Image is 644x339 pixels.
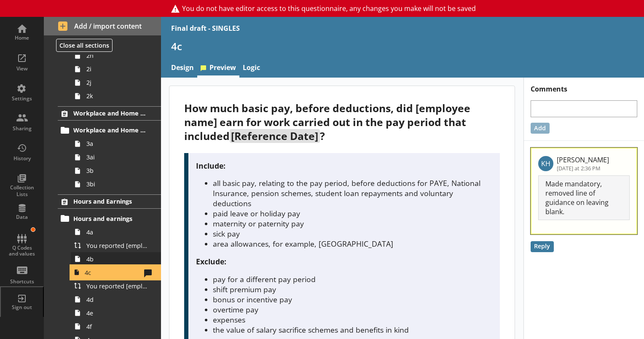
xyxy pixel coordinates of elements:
p: [DATE] at 2:36 PM [557,164,609,172]
span: 2i [86,65,150,73]
div: Sharing [7,125,37,132]
a: Workplace and Home Postcodes [58,124,161,137]
span: Hours and earnings [73,215,146,223]
span: 4e [86,309,150,317]
button: Add / import content [44,17,161,35]
a: Preview [197,59,239,78]
a: Hours and Earnings [58,194,161,209]
span: 4a [86,228,150,236]
div: View [7,65,37,72]
a: Design [168,59,197,78]
li: paid leave or holiday pay [213,208,493,218]
li: shift premium pay [213,284,493,294]
span: 3bi [86,180,150,188]
strong: Include: [196,161,225,171]
a: You reported [employee name]'s basic pay earned for work carried out in the pay period that inclu... [71,279,161,293]
a: Hours and earnings [58,212,161,225]
div: Sign out [7,304,37,311]
a: You reported [employee name]'s pay period that included [Reference Date] to be [Untitled answer].... [71,239,161,252]
div: Shortcuts [7,278,37,285]
li: sick pay [213,229,493,239]
div: History [7,155,37,162]
a: 4d [71,293,161,306]
div: Data [7,214,37,221]
span: 2h [86,51,150,59]
span: 4d [86,296,150,304]
p: [PERSON_NAME] [557,155,609,164]
span: Workplace and Home Postcodes [73,126,146,134]
a: 4b [71,252,161,266]
span: Workplace and Home Postcodes [73,109,146,117]
div: How much basic pay, before deductions, did [employee name] earn for work carried out in the pay p... [184,101,500,143]
div: Final draft - SINGLES [171,24,240,33]
span: 2k [86,92,150,100]
span: 3a [86,140,150,148]
strong: Exclude: [196,256,226,266]
li: all basic pay, relating to the pay period, before deductions for PAYE, National Insurance, pensio... [213,178,493,208]
div: Q Codes and values [7,245,37,257]
a: 4e [71,306,161,320]
span: You reported [employee name]'s basic pay earned for work carried out in the pay period that inclu... [86,282,150,290]
a: 3a [71,137,161,151]
span: 4b [86,255,150,263]
p: KH [538,156,553,171]
button: Reply [531,241,554,252]
div: Home [7,35,37,41]
span: 4f [86,323,150,331]
a: Workplace and Home Postcodes [58,106,161,121]
a: 4f [71,320,161,333]
a: 3ai [71,151,161,164]
a: 3bi [71,178,161,191]
a: 2i [71,62,161,76]
span: Add / import content [58,22,147,31]
a: 2k [71,89,161,103]
button: Close all sections [56,39,113,52]
h1: 4c [171,40,634,53]
li: the value of salary sacrifice schemes and benefits in kind [213,325,493,335]
div: Settings [7,95,37,102]
span: 2j [86,78,150,86]
a: Logic [239,59,263,78]
li: Workplace and Home Postcodes3a3ai3b3bi [62,124,161,191]
span: Hours and Earnings [73,197,146,205]
span: 4c [85,269,141,277]
a: 3b [71,164,161,178]
li: Workplace and Home PostcodesWorkplace and Home Postcodes3a3ai3b3bi [44,106,161,191]
a: 4c [71,266,161,279]
div: Collection Lists [7,184,37,197]
li: overtime pay [213,304,493,315]
li: maternity or paternity pay [213,218,493,229]
a: 2j [71,76,161,89]
span: 3b [86,167,150,175]
a: 4a [71,225,161,239]
span: You reported [employee name]'s pay period that included [Reference Date] to be [Untitled answer].... [86,242,150,250]
li: bonus or incentive pay [213,294,493,304]
span: 3ai [86,153,150,161]
li: area allowances, for example, [GEOGRAPHIC_DATA] [213,239,493,249]
span: [Reference Date] [230,129,319,143]
li: expenses [213,315,493,325]
p: Made mandatory, removed line of guidance on leaving blank. [538,175,630,220]
a: 2h [71,49,161,62]
li: pay for a different pay period [213,274,493,284]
